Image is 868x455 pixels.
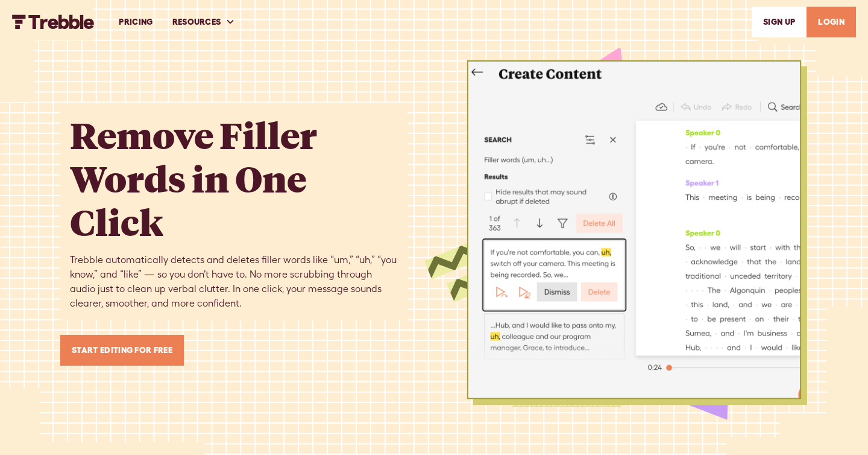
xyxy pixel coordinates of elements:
[807,7,856,37] a: LOGIN
[12,14,95,29] a: home
[70,253,398,311] div: Trebble automatically detects and deletes filler words like “um,” “uh,” “you know,” and “like” — ...
[752,7,807,37] a: SIGn UP
[109,1,162,43] a: PRICING
[12,14,95,29] img: Trebble FM Logo
[172,16,221,28] div: RESOURCES
[60,335,184,366] a: Start Editing for Free
[70,113,398,243] h1: Remove Filler Words in One Click
[163,1,245,43] div: RESOURCES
